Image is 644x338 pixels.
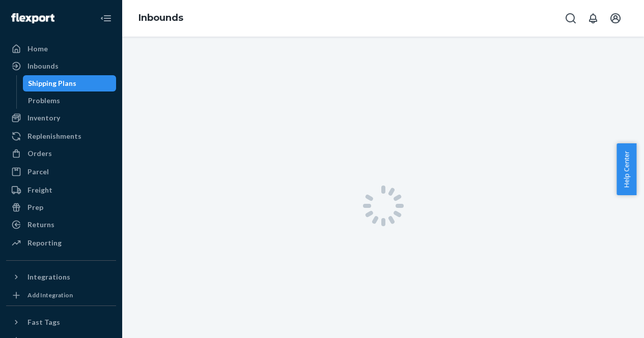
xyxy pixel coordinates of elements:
a: Parcel [6,164,116,180]
a: Inbounds [138,12,183,23]
div: Add Integration [27,291,73,299]
a: Problems [23,93,117,109]
ol: breadcrumbs [130,4,191,33]
div: Home [27,44,48,54]
button: Open account menu [605,8,626,28]
button: Open notifications [583,8,603,28]
a: Home [6,41,116,57]
button: Integrations [6,269,116,285]
a: Add Integration [6,289,116,301]
div: Fast Tags [27,317,60,327]
div: Prep [27,202,43,212]
a: Orders [6,145,116,162]
div: Freight [27,185,52,195]
div: Inventory [27,113,60,123]
button: Open Search Box [561,8,581,28]
div: Shipping Plans [28,78,76,88]
div: Parcel [27,167,49,177]
a: Shipping Plans [23,75,117,91]
a: Inventory [6,110,116,126]
button: Fast Tags [6,314,116,330]
img: Flexport logo [11,13,54,23]
a: Freight [6,182,116,198]
a: Inbounds [6,58,116,74]
div: Reporting [27,238,62,248]
div: Inbounds [27,61,59,71]
div: Returns [27,220,54,230]
button: Help Center [617,143,636,195]
div: Replenishments [27,131,81,141]
div: Problems [28,96,60,106]
div: Integrations [27,272,70,282]
a: Returns [6,217,116,233]
div: Orders [27,148,52,159]
button: Close Navigation [96,8,116,28]
a: Prep [6,199,116,216]
a: Reporting [6,235,116,251]
a: Replenishments [6,128,116,144]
